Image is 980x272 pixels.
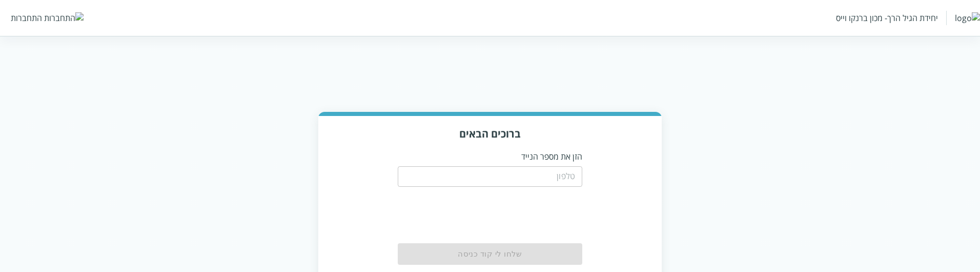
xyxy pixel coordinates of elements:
[398,166,582,187] input: טלפון
[44,12,84,24] img: התחברות
[11,12,42,24] div: התחברות
[955,12,980,24] img: logo
[329,127,651,141] h3: ברוכים הבאים
[426,193,582,233] iframe: reCAPTCHA
[398,151,582,162] p: הזן את מספר הנייד
[836,12,938,24] div: יחידת הגיל הרך- מכון ברנקו וייס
